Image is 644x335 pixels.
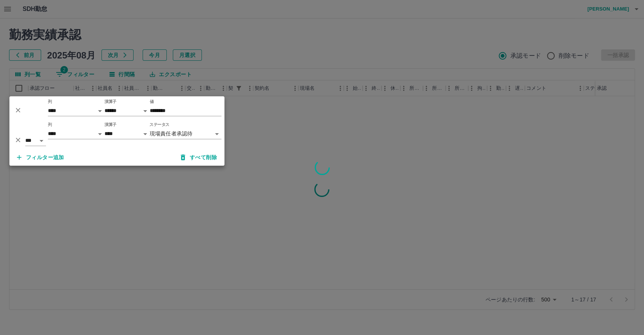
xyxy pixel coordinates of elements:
[150,99,154,104] label: 値
[11,151,70,164] button: フィルター追加
[150,128,221,139] div: 現場責任者承認待
[105,122,117,128] label: 演算子
[175,151,223,164] button: すべて削除
[48,122,52,128] label: 列
[105,99,117,104] label: 演算子
[12,104,24,116] button: 削除
[25,135,46,146] select: 論理演算子
[149,122,169,128] label: ステータス
[12,134,24,146] button: 削除
[48,99,52,104] label: 列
